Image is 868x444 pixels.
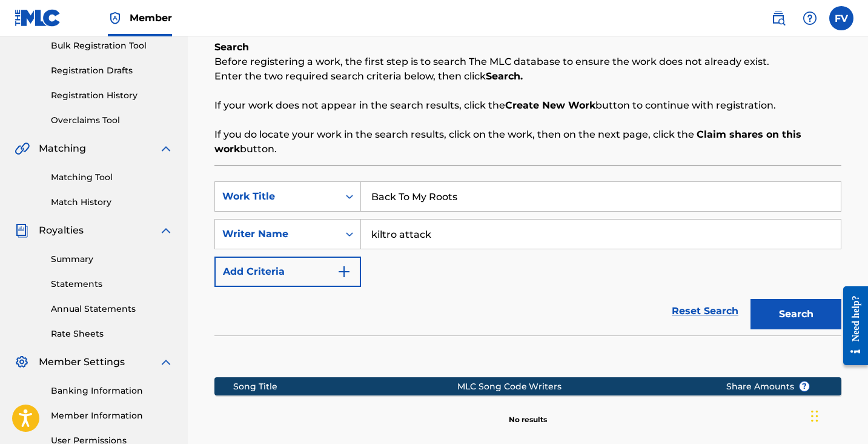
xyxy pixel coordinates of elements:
a: Statements [51,278,173,291]
form: Search Form [214,181,841,335]
span: Member Settings [39,355,125,369]
button: Add Criteria [214,257,361,287]
div: Work Title [222,189,331,204]
a: Banking Information [51,385,173,397]
img: search [771,11,786,25]
p: No results [509,400,547,425]
a: Match History [51,196,173,209]
img: Member Settings [15,355,29,369]
a: Member Information [51,409,173,422]
a: Matching Tool [51,171,173,184]
span: Member [130,11,172,25]
p: Enter the two required search criteria below, then click [214,69,841,84]
a: Summary [51,253,173,266]
div: Writers [529,380,707,393]
a: Reset Search [666,298,744,325]
b: Search [214,41,249,53]
p: If you do locate your work in the search results, click on the work, then on the next page, click... [214,127,841,156]
img: Royalties [15,223,29,238]
a: Registration Drafts [51,64,173,77]
a: Rate Sheets [51,328,173,340]
p: Before registering a work, the first step is to search The MLC database to ensure the work does n... [214,55,841,69]
iframe: Resource Center [834,277,868,374]
a: Bulk Registration Tool [51,39,173,52]
a: Overclaims Tool [51,114,173,127]
span: Matching [39,141,86,156]
iframe: Chat Widget [807,386,868,444]
span: ? [800,382,809,391]
button: Search [750,299,841,329]
a: Public Search [766,6,790,30]
img: Top Rightsholder [108,11,122,25]
div: Drag [811,398,818,434]
span: Share Amounts [726,380,810,393]
img: help [803,11,817,25]
a: Registration History [51,89,173,102]
strong: Create New Work [505,99,595,111]
strong: Search. [486,70,523,82]
div: User Menu [829,6,853,30]
span: Royalties [39,223,84,238]
div: Writer Name [222,227,331,241]
img: MLC Logo [15,9,61,27]
img: expand [159,355,173,369]
a: Annual Statements [51,303,173,315]
div: MLC Song Code [457,380,529,393]
img: Matching [15,141,30,156]
img: expand [159,223,173,238]
img: expand [159,141,173,156]
p: If your work does not appear in the search results, click the button to continue with registration. [214,98,841,113]
div: Song Title [233,380,457,393]
img: 9d2ae6d4665cec9f34b9.svg [337,264,351,279]
div: Help [798,6,822,30]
